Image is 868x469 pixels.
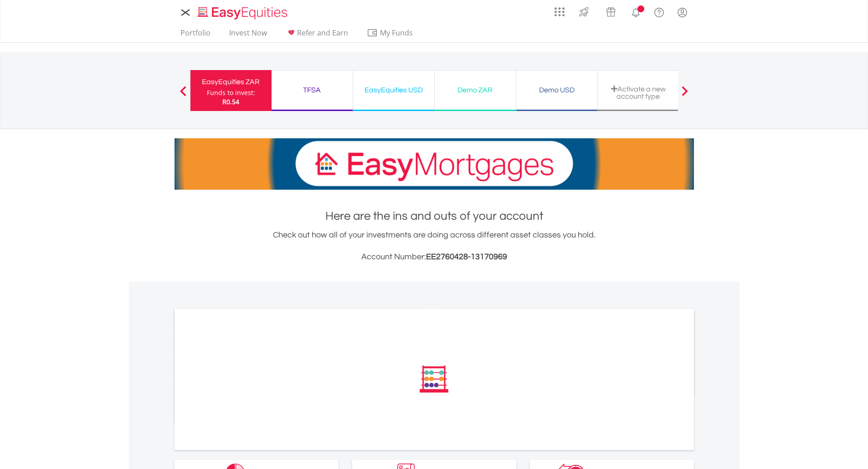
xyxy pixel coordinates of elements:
div: Activate a new account type [603,85,673,100]
div: Demo USD [522,84,592,96]
img: EasyMortage Promotion Banner [175,138,694,190]
div: EasyEquities ZAR [196,76,266,88]
span: R0.54 [222,97,239,106]
span: Refer and Earn [297,28,348,38]
span: My Funds [367,27,426,39]
span: EE2760428-13170969 [426,252,507,261]
img: EasyEquities_Logo.png [196,5,291,20]
a: Home page [194,2,291,20]
div: Check out how all of your investments are doing across different asset classes you hold. [175,229,694,263]
a: Invest Now [226,28,271,42]
img: thrive-v2.svg [576,5,591,19]
a: Notifications [624,2,647,20]
a: AppsGrid [549,2,570,17]
div: EasyEquities USD [359,84,429,96]
div: Demo ZAR [440,84,510,96]
h1: Here are the ins and outs of your account [175,208,694,224]
div: Funds to invest: [207,88,255,97]
a: Refer and Earn [282,28,352,42]
a: Portfolio [177,28,214,42]
h3: Account Number: [175,251,694,263]
img: grid-menu-icon.svg [555,7,565,17]
img: vouchers-v2.svg [603,5,618,19]
div: TFSA [277,84,347,96]
a: FAQ's and Support [647,2,671,20]
a: My Profile [671,2,694,22]
a: Vouchers [597,2,624,19]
